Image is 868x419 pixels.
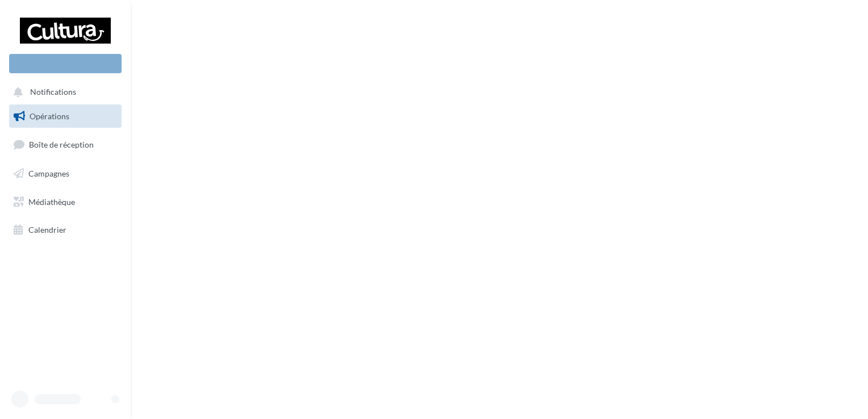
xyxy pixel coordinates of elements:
span: Médiathèque [28,196,75,206]
a: Calendrier [7,218,124,242]
a: Opérations [7,104,124,128]
a: Campagnes [7,162,124,186]
span: Boîte de réception [29,140,94,149]
a: Médiathèque [7,190,124,214]
div: Nouvelle campagne [9,54,122,73]
span: Calendrier [28,225,66,234]
span: Campagnes [28,169,69,178]
span: Notifications [30,87,76,97]
a: Boîte de réception [7,132,124,157]
span: Opérations [30,111,69,121]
